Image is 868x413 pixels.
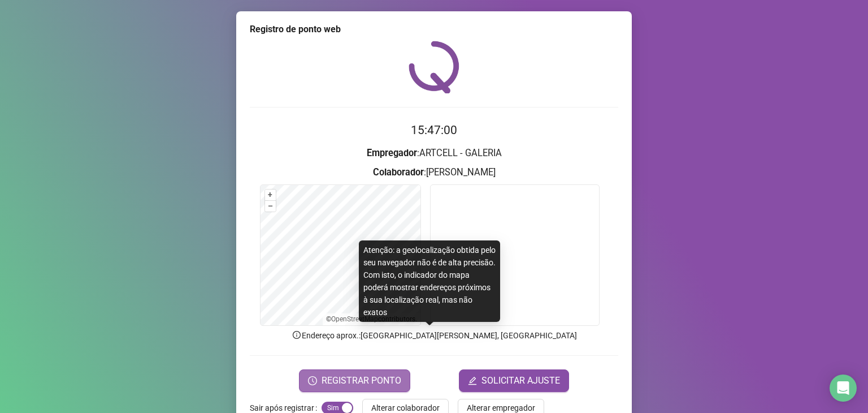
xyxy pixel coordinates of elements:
[830,375,857,402] div: Open Intercom Messenger
[250,146,618,161] h3: : ARTCELL - GALERIA
[322,374,401,388] span: REGISTRAR PONTO
[373,167,424,178] strong: Colaborador
[250,165,618,180] h3: : [PERSON_NAME]
[411,123,457,137] time: 15:47:00
[299,369,410,392] button: REGISTRAR PONTO
[409,41,459,93] img: QRPoint
[367,148,417,158] strong: Empregador
[459,369,569,392] button: editSOLICITAR AJUSTE
[468,376,477,385] span: edit
[481,374,560,388] span: SOLICITAR AJUSTE
[250,23,618,36] div: Registro de ponto web
[265,201,276,212] button: –
[326,315,417,323] li: © contributors.
[292,330,302,340] span: info-circle
[331,315,378,323] a: OpenStreetMap
[250,329,618,342] p: Endereço aprox. : [GEOGRAPHIC_DATA][PERSON_NAME], [GEOGRAPHIC_DATA]
[308,376,317,385] span: clock-circle
[265,190,276,200] button: +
